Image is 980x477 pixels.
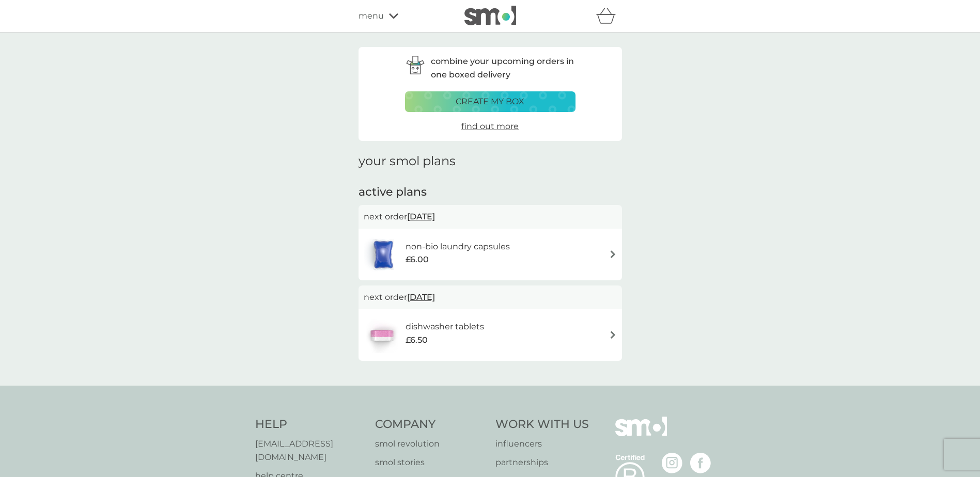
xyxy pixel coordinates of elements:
[407,206,435,227] span: [DATE]
[495,437,589,451] a: influencers
[375,456,485,469] a: smol stories
[364,210,617,224] p: next order
[364,291,617,304] p: next order
[609,331,617,339] img: arrow right
[495,456,589,469] a: partnerships
[690,453,711,473] img: visit the smol Facebook page
[255,417,365,433] h4: Help
[375,417,485,433] h4: Company
[406,253,429,266] span: £6.00
[431,55,575,81] p: combine your upcoming orders in one boxed delivery
[359,9,384,23] span: menu
[407,287,435,307] span: [DATE]
[615,417,667,452] img: smol
[406,240,510,253] h6: non-bio laundry capsules
[364,317,400,353] img: dishwasher tablets
[255,437,365,464] a: [EMAIL_ADDRESS][DOMAIN_NAME]
[464,6,516,25] img: smol
[359,154,622,169] h1: your smol plans
[609,250,617,258] img: arrow right
[405,91,575,112] button: create my box
[375,437,485,451] a: smol revolution
[596,6,622,26] div: basket
[662,453,682,473] img: visit the smol Instagram page
[406,320,484,333] h6: dishwasher tablets
[406,333,428,347] span: £6.50
[495,417,589,433] h4: Work With Us
[461,121,519,131] span: find out more
[456,95,524,108] p: create my box
[364,236,403,273] img: non-bio laundry capsules
[359,184,622,200] h2: active plans
[461,120,519,133] a: find out more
